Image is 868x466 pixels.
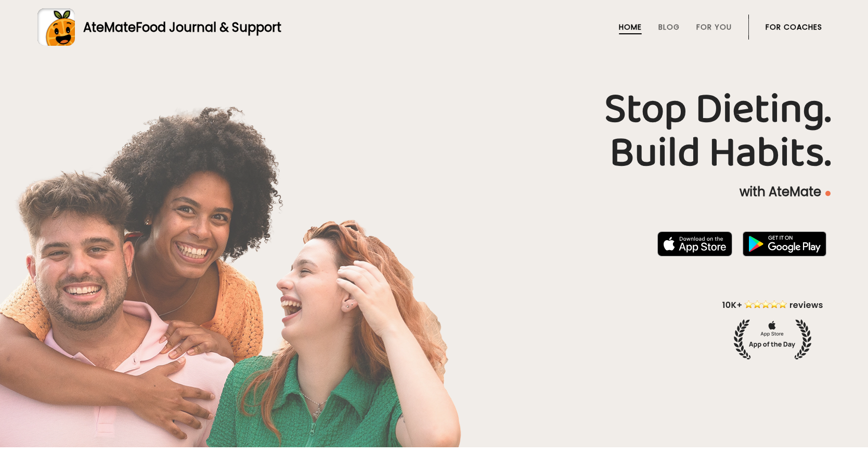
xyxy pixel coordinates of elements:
span: Food Journal & Support [136,19,281,36]
a: For You [696,23,732,31]
div: AteMate [75,18,281,36]
a: AteMateFood Journal & Support [37,8,831,46]
a: Home [619,23,642,31]
img: badge-download-apple.svg [657,231,732,256]
img: badge-download-google.png [743,231,826,256]
h1: Stop Dieting. Build Habits. [37,88,831,175]
img: home-hero-appoftheday.png [715,299,831,359]
a: For Coaches [766,23,822,31]
p: with AteMate [37,184,831,200]
a: Blog [658,23,680,31]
